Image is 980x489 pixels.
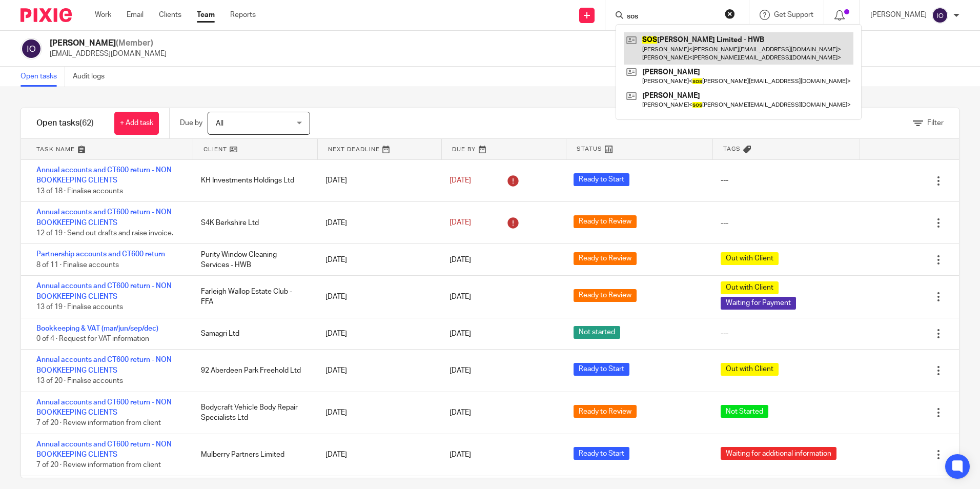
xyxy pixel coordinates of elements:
[73,67,112,87] a: Audit logs
[114,112,159,135] a: + Add task
[450,367,471,374] span: [DATE]
[721,252,779,265] span: Out with Client
[36,261,119,269] span: 8 of 11 · Finalise accounts
[721,363,779,376] span: Out with Client
[191,323,315,344] div: Samagri Ltd
[191,170,315,191] div: KH Investments Holdings Ltd
[450,219,471,227] span: [DATE]
[36,251,165,258] a: Partnership accounts and CT600 return
[315,360,439,381] div: [DATE]
[36,325,158,332] a: Bookkeeping & VAT (mar/jun/sep/dec)
[574,363,629,376] span: Ready to Start
[450,409,471,416] span: [DATE]
[36,188,123,195] span: 13 of 18 · Finalise accounts
[577,145,602,153] span: Status
[723,145,741,153] span: Tags
[721,281,779,294] span: Out with Client
[315,323,439,344] div: [DATE]
[36,377,123,384] span: 13 of 20 · Finalise accounts
[574,173,629,186] span: Ready to Start
[36,282,172,300] a: Annual accounts and CT600 return - NON BOOKKEEPING CLIENTS
[21,38,42,59] img: svg%3E
[191,281,315,313] div: Farleigh Wallop Estate Club - FFA
[50,49,167,59] p: [EMAIL_ADDRESS][DOMAIN_NAME]
[450,293,471,300] span: [DATE]
[191,444,315,465] div: Mulberry Partners Limited
[36,419,161,426] span: 7 of 20 · Review information from client
[450,177,471,184] span: [DATE]
[315,213,439,233] div: [DATE]
[95,10,111,20] a: Work
[725,9,735,19] button: Clear
[721,297,796,310] span: Waiting for Payment
[21,8,72,22] img: Pixie
[36,356,172,374] a: Annual accounts and CT600 return - NON BOOKKEEPING CLIENTS
[574,252,637,265] span: Ready to Review
[721,329,728,339] div: ---
[197,10,215,20] a: Team
[180,118,202,128] p: Due by
[315,402,439,423] div: [DATE]
[721,175,728,186] div: ---
[315,444,439,465] div: [DATE]
[36,167,172,184] a: Annual accounts and CT600 return - NON BOOKKEEPING CLIENTS
[159,10,181,20] a: Clients
[230,10,256,20] a: Reports
[216,120,223,127] span: All
[191,244,315,276] div: Purity Window Cleaning Services - HWB
[450,451,471,458] span: [DATE]
[450,330,471,337] span: [DATE]
[36,303,123,311] span: 13 of 19 · Finalise accounts
[870,10,927,20] p: [PERSON_NAME]
[21,67,65,87] a: Open tasks
[927,119,944,127] span: Filter
[721,218,728,228] div: ---
[574,405,637,418] span: Ready to Review
[574,289,637,302] span: Ready to Review
[721,405,768,418] span: Not Started
[774,11,813,18] span: Get Support
[574,447,629,460] span: Ready to Start
[191,360,315,381] div: 92 Aberdeen Park Freehold Ltd
[127,10,144,20] a: Email
[315,287,439,307] div: [DATE]
[191,213,315,233] div: S4K Berkshire Ltd
[116,39,153,47] span: (Member)
[315,250,439,270] div: [DATE]
[79,119,94,127] span: (62)
[36,209,172,226] a: Annual accounts and CT600 return - NON BOOKKEEPING CLIENTS
[36,335,149,342] span: 0 of 4 · Request for VAT information
[36,441,172,458] a: Annual accounts and CT600 return - NON BOOKKEEPING CLIENTS
[574,215,637,228] span: Ready to Review
[36,118,94,129] h1: Open tasks
[191,397,315,429] div: Bodycraft Vehicle Body Repair Specialists Ltd
[574,326,620,339] span: Not started
[721,447,836,460] span: Waiting for additional information
[36,399,172,416] a: Annual accounts and CT600 return - NON BOOKKEEPING CLIENTS
[36,462,161,469] span: 7 of 20 · Review information from client
[626,12,718,22] input: Search
[50,38,167,49] h2: [PERSON_NAME]
[315,170,439,191] div: [DATE]
[450,256,471,263] span: [DATE]
[36,230,173,237] span: 12 of 19 · Send out drafts and raise invoice.
[932,7,948,24] img: svg%3E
